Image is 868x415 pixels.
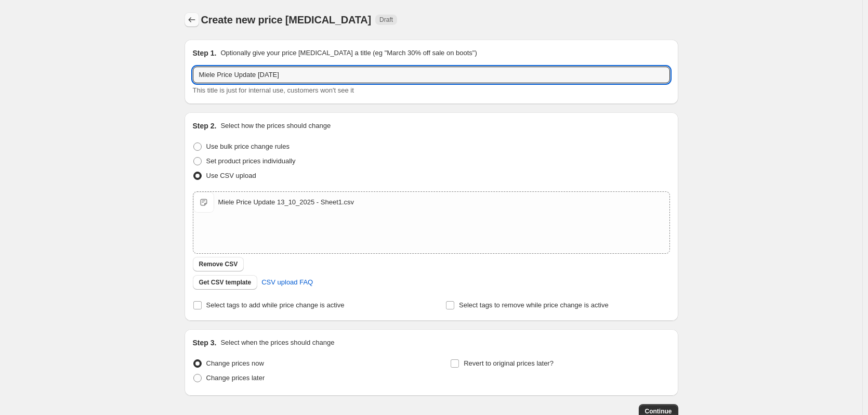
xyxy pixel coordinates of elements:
[193,86,354,94] span: This title is just for internal use, customers won't see it
[206,301,345,309] span: Select tags to add while price change is active
[206,374,265,382] span: Change prices later
[206,172,256,179] span: Use CSV upload
[193,67,670,83] input: 30% off holiday sale
[199,278,252,287] span: Get CSV template
[206,359,264,367] span: Change prices now
[193,275,258,290] button: Get CSV template
[218,197,354,207] div: Miele Price Update 13_10_2025 - Sheet1.csv
[201,14,372,25] span: Create new price [MEDICAL_DATA]
[464,359,554,367] span: Revert to original prices later?
[379,16,393,24] span: Draft
[193,121,217,131] h2: Step 2.
[220,121,331,131] p: Select how the prices should change
[459,301,609,309] span: Select tags to remove while price change is active
[199,260,238,268] span: Remove CSV
[220,338,334,348] p: Select when the prices should change
[193,257,244,271] button: Remove CSV
[261,277,313,288] span: CSV upload FAQ
[220,48,477,58] p: Optionally give your price [MEDICAL_DATA] a title (eg "March 30% off sale on boots")
[206,142,290,150] span: Use bulk price change rules
[255,274,319,291] a: CSV upload FAQ
[206,157,296,165] span: Set product prices individually
[185,12,199,27] button: Price change jobs
[193,48,217,58] h2: Step 1.
[193,338,217,348] h2: Step 3.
